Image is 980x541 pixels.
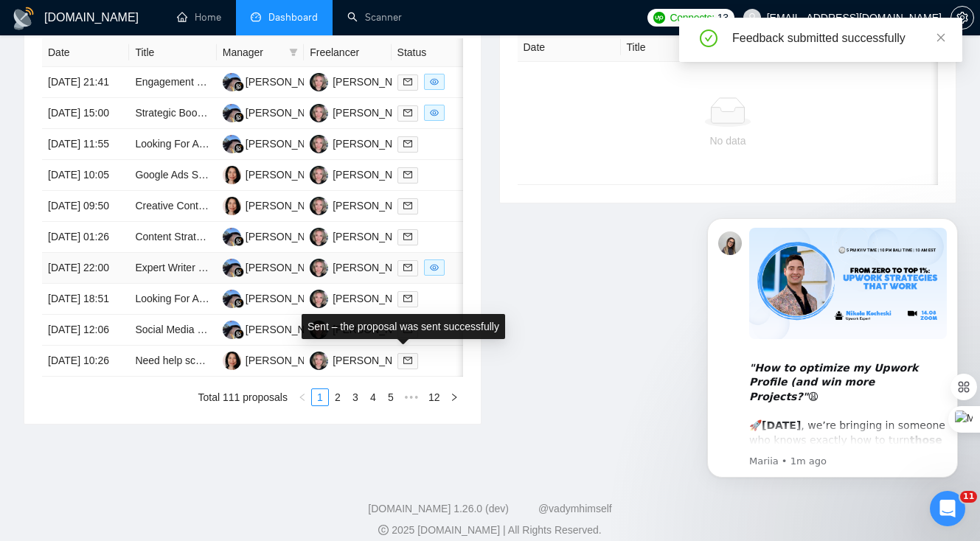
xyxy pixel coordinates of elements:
[135,293,585,304] a: Looking For An Experienced YouTube Script Writer For A Streamer channel (100 scripts for $3000)
[333,228,417,245] div: [PERSON_NAME]
[304,38,391,67] th: Freelancer
[129,222,216,253] td: Content Strategist + Short-Form Video Editor + Social Media Manager for Fitness Brand
[333,352,417,369] div: [PERSON_NAME]
[445,388,463,406] button: right
[333,74,417,90] div: [PERSON_NAME]
[310,199,417,211] a: DM[PERSON_NAME]
[310,106,417,118] a: DM[PERSON_NAME]
[430,108,439,117] span: eye
[135,324,309,335] a: Social Media Manager (NO AGENCY)
[960,491,977,503] span: 11
[42,222,129,253] td: [DATE] 01:26
[936,32,946,43] span: close
[378,525,389,535] span: copyright
[461,41,476,63] span: filter
[223,228,241,246] img: AA
[311,388,329,406] li: 1
[400,388,423,406] span: •••
[403,139,412,148] span: mail
[135,107,302,119] a: Strategic Book Marketing Consultant
[403,356,412,365] span: mail
[234,236,244,246] img: gigradar-bm.png
[293,388,311,406] button: left
[364,388,382,406] li: 4
[129,253,216,284] td: Expert Writer Needed for B2B Website Blog Posts
[223,352,241,370] img: C
[223,290,241,308] img: AA
[42,315,129,346] td: [DATE] 12:06
[223,261,330,273] a: AA[PERSON_NAME]
[246,167,330,183] div: [PERSON_NAME]
[310,352,328,370] img: DM
[42,253,129,284] td: [DATE] 22:00
[621,33,724,62] th: Title
[198,388,288,406] li: Total 111 proposals
[310,292,417,304] a: DM[PERSON_NAME]
[310,259,328,277] img: DM
[223,230,330,242] a: AA[PERSON_NAME]
[234,267,244,277] img: gigradar-bm.png
[217,38,304,67] th: Manager
[135,76,237,88] a: Engagement Manager
[450,393,459,402] span: right
[298,393,307,402] span: left
[423,388,445,406] li: 12
[129,129,216,160] td: Looking For An Experienced YouTube Script Writer For A Why It Sucks channel
[246,290,330,307] div: [PERSON_NAME]
[234,81,244,91] img: gigradar-bm.png
[310,104,328,122] img: DM
[310,168,417,180] a: DM[PERSON_NAME]
[42,284,129,315] td: [DATE] 18:51
[403,77,412,86] span: mail
[234,298,244,308] img: gigradar-bm.png
[129,346,216,377] td: Need help scaling my clothing brand
[246,259,330,276] div: [PERSON_NAME]
[135,138,496,150] a: Looking For An Experienced YouTube Script Writer For A Why It Sucks channel
[302,314,505,339] div: Sent – the proposal was sent successfully
[223,323,330,335] a: AA[PERSON_NAME]
[12,7,35,30] img: logo
[234,329,244,339] img: gigradar-bm.png
[223,199,330,211] a: C[PERSON_NAME]
[223,259,241,277] img: AA
[223,292,330,304] a: AA[PERSON_NAME]
[333,259,417,276] div: [PERSON_NAME]
[310,135,328,153] img: DM
[732,29,945,47] div: Feedback submitted successfully
[251,12,261,22] span: dashboard
[430,77,439,86] span: eye
[310,230,417,242] a: DM[PERSON_NAME]
[329,388,347,406] li: 2
[368,503,509,514] a: [DOMAIN_NAME] 1.26.0 (dev)
[333,105,417,121] div: [PERSON_NAME]
[670,10,714,26] span: Connects:
[310,137,417,149] a: DM[PERSON_NAME]
[538,503,612,514] a: @vadymhimself
[653,12,665,24] img: upwork-logo.png
[403,294,412,303] span: mail
[397,44,458,60] span: Status
[310,290,328,308] img: DM
[223,168,330,180] a: C[PERSON_NAME]
[246,136,330,152] div: [PERSON_NAME]
[310,354,417,366] a: DM[PERSON_NAME]
[403,263,412,272] span: mail
[42,38,129,67] th: Date
[12,523,968,538] div: 2025 [DOMAIN_NAME] | All Rights Reserved.
[310,166,328,184] img: DM
[333,290,417,307] div: [PERSON_NAME]
[42,67,129,98] td: [DATE] 21:41
[403,201,412,210] span: mail
[223,104,241,122] img: AA
[135,169,398,181] a: Google Ads Specialist for PC and Phone Repair Business
[310,75,417,87] a: DM[PERSON_NAME]
[403,170,412,179] span: mail
[333,167,417,183] div: [PERSON_NAME]
[42,191,129,222] td: [DATE] 09:50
